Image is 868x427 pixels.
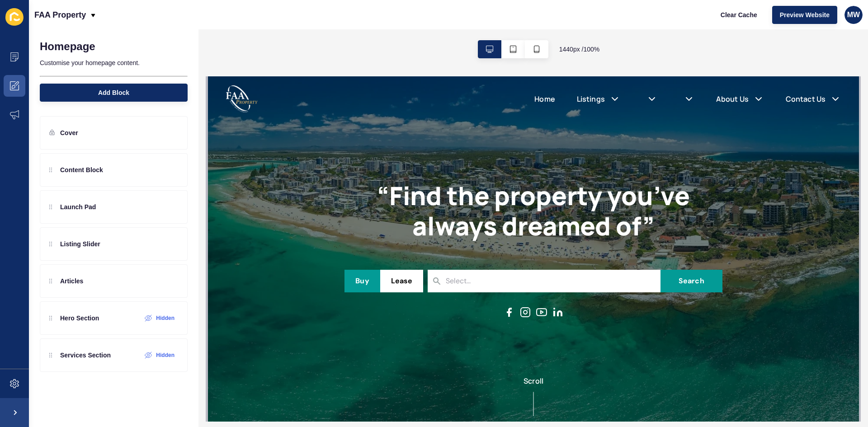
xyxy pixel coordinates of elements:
[4,299,647,340] div: Scroll
[772,6,837,24] button: Preview Website
[156,352,175,359] label: Hidden
[40,84,188,102] button: Add Block
[60,351,111,360] p: Services Section
[326,17,347,28] a: Home
[559,45,600,54] span: 1440 px / 100 %
[578,17,618,28] a: Contact Us
[508,17,541,28] a: About Us
[60,277,83,286] p: Articles
[34,4,86,26] p: FAA Property
[847,10,860,19] span: MW
[137,193,172,216] button: Buy
[60,314,99,323] p: Hero Section
[98,88,129,97] span: Add Block
[137,104,514,164] h1: “Find the property you’ve always dreamed of”
[156,314,175,322] label: Hidden
[780,10,830,19] span: Preview Website
[721,10,757,19] span: Clear Cache
[18,9,50,36] img: FAA Property Logo
[40,40,95,53] h1: Homepage
[172,193,215,216] button: Lease
[60,239,100,249] p: Listing Slider
[453,193,514,216] button: Search
[40,53,188,73] p: Customise your homepage content.
[369,17,397,28] a: Listings
[60,165,103,174] p: Content Block
[60,128,78,137] p: Cover
[60,202,96,211] p: Launch Pad
[238,199,283,211] input: Select...
[713,6,765,24] button: Clear Cache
